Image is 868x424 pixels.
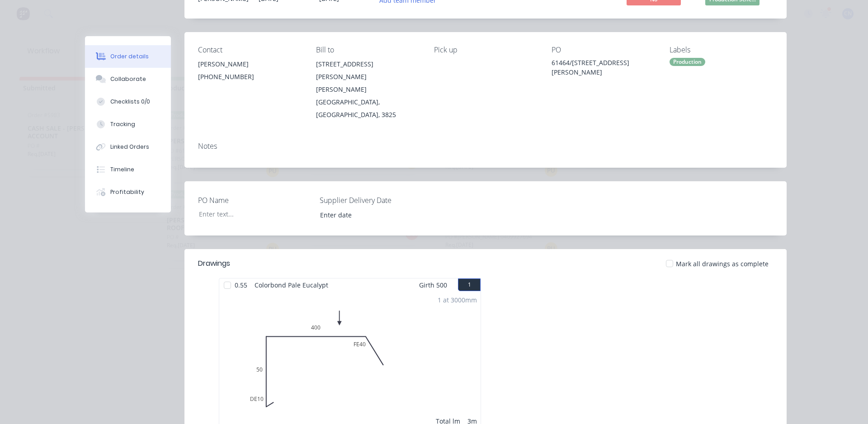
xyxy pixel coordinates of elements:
div: Labels [670,46,773,54]
span: Colorbond Pale Eucalypt [251,278,332,292]
div: [PERSON_NAME] [198,58,302,71]
span: Girth 500 [419,278,447,292]
div: Notes [198,142,773,151]
label: Supplier Delivery Date [320,195,433,206]
div: Production [670,58,705,66]
div: Checklists 0/0 [110,98,150,106]
button: Timeline [85,158,171,181]
div: Drawings [198,258,230,269]
input: Enter date [314,208,426,221]
label: PO Name [198,195,311,206]
button: Profitability [85,181,171,203]
div: Linked Orders [110,143,149,151]
button: Linked Orders [85,136,171,158]
button: Order details [85,45,171,68]
div: [PHONE_NUMBER] [198,71,302,83]
div: [STREET_ADDRESS][PERSON_NAME] [316,58,420,83]
div: Order details [110,52,149,61]
div: 1 at 3000mm [438,295,477,305]
div: 61464/[STREET_ADDRESS][PERSON_NAME] [552,58,655,77]
div: Profitability [110,188,144,196]
button: Collaborate [85,68,171,90]
div: Collaborate [110,75,146,83]
div: Bill to [316,46,420,54]
div: [PERSON_NAME][PHONE_NUMBER] [198,58,302,87]
span: 0.55 [231,278,251,292]
div: Tracking [110,120,135,128]
div: [STREET_ADDRESS][PERSON_NAME][PERSON_NAME][GEOGRAPHIC_DATA], [GEOGRAPHIC_DATA], 3825 [316,58,420,121]
div: Pick up [434,46,538,54]
div: [PERSON_NAME][GEOGRAPHIC_DATA], [GEOGRAPHIC_DATA], 3825 [316,83,420,121]
div: Timeline [110,165,134,174]
div: PO [552,46,655,54]
span: Mark all drawings as complete [676,259,769,269]
div: Contact [198,46,302,54]
button: Tracking [85,113,171,136]
button: 1 [458,278,481,291]
button: Checklists 0/0 [85,90,171,113]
